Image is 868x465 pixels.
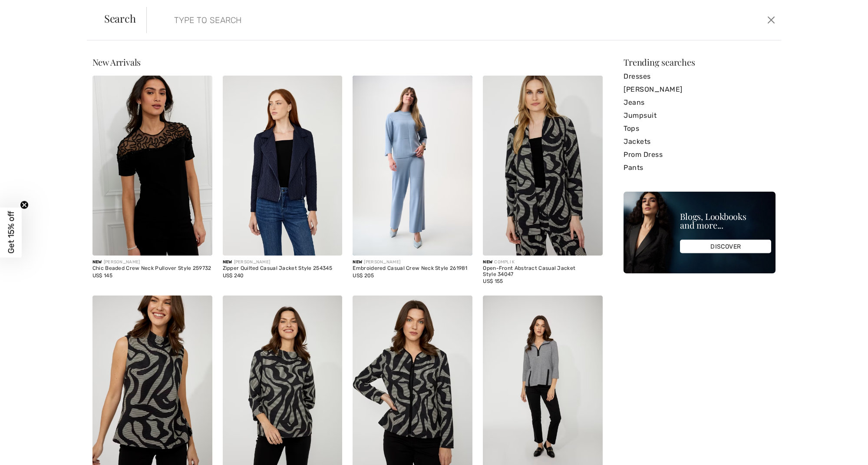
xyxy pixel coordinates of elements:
[353,272,374,279] span: US$ 205
[624,109,776,122] a: Jumpsuit
[624,192,776,273] img: Blogs, Lookbooks and more...
[6,211,16,254] span: Get 15% off
[680,212,771,229] div: Blogs, Lookbooks and more...
[223,259,232,265] span: New
[483,259,492,265] span: New
[223,76,343,256] img: Zipper Quilted Casual Jacket Style 254345. Navy
[223,272,244,279] span: US$ 240
[483,266,603,278] div: Open-Front Abstract Casual Jacket Style 34047
[104,13,136,23] span: Search
[20,6,38,14] span: Chat
[624,135,776,148] a: Jackets
[353,259,362,265] span: New
[624,58,776,66] div: Trending searches
[92,56,141,68] span: New Arrivals
[624,122,776,135] a: Tops
[92,266,212,272] div: Chic Beaded Crew Neck Pullover Style 259732
[92,259,212,266] div: [PERSON_NAME]
[483,278,503,284] span: US$ 155
[353,259,472,266] div: [PERSON_NAME]
[92,272,112,279] span: US$ 145
[483,259,603,266] div: COMPLI K
[624,83,776,96] a: [PERSON_NAME]
[624,70,776,83] a: Dresses
[168,7,615,33] input: TYPE TO SEARCH
[624,161,776,174] a: Pants
[765,13,778,27] button: Close
[353,266,472,272] div: Embroidered Casual Crew Neck Style 261981
[20,201,29,209] button: Close teaser
[223,259,343,266] div: [PERSON_NAME]
[483,76,603,256] img: Open-Front Abstract Casual Jacket Style 34047. As sample
[223,266,343,272] div: Zipper Quilted Casual Jacket Style 254345
[624,96,776,109] a: Jeans
[92,76,212,256] img: Chic Beaded Crew Neck Pullover Style 259732. Black
[92,259,102,265] span: New
[353,76,472,256] img: Embroidered Casual Crew Neck Style 261981. Birch melange
[680,240,771,253] div: DISCOVER
[624,148,776,161] a: Prom Dress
